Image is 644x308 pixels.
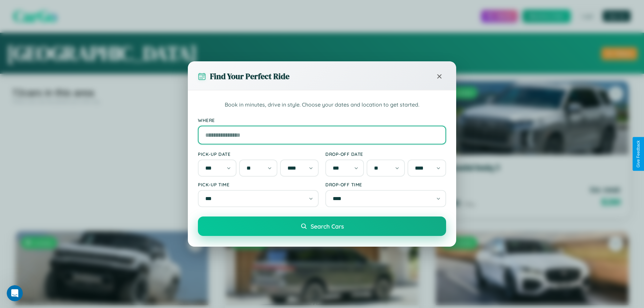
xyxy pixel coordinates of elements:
[198,217,446,236] button: Search Cars
[210,71,289,82] h3: Find Your Perfect Ride
[325,182,446,187] label: Drop-off Time
[198,182,319,187] label: Pick-up Time
[311,223,344,230] span: Search Cars
[198,151,319,157] label: Pick-up Date
[325,151,446,157] label: Drop-off Date
[198,101,446,109] p: Book in minutes, drive in style. Choose your dates and location to get started.
[198,117,446,123] label: Where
